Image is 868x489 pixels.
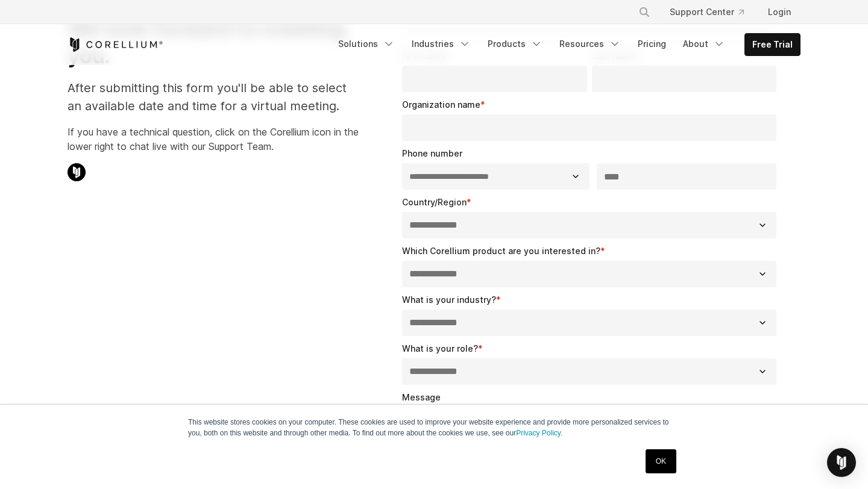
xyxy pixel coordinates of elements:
a: OK [646,449,676,473]
button: Search [634,1,655,23]
span: Phone number [402,148,462,158]
a: Free Trial [745,34,800,55]
img: Corellium Chat Icon [68,163,86,181]
div: Navigation Menu [331,33,800,56]
a: Resources [552,33,628,55]
span: Message [402,392,441,402]
a: Login [758,1,800,23]
a: Industries [404,33,478,55]
span: What is your industry? [402,294,496,305]
a: Corellium Home [68,37,163,52]
span: Organization name [402,99,480,110]
a: Support Center [660,1,753,23]
p: After submitting this form you'll be able to select an available date and time for a virtual meet... [68,79,359,115]
a: Privacy Policy. [516,429,562,437]
a: Products [480,33,550,55]
p: This website stores cookies on your computer. These cookies are used to improve your website expe... [188,417,680,438]
div: Open Intercom Messenger [827,448,856,477]
span: Which Corellium product are you interested in? [402,246,600,256]
span: Country/Region [402,197,467,207]
a: About [676,33,732,55]
div: Navigation Menu [624,1,800,23]
a: Pricing [631,33,673,55]
a: Solutions [331,33,402,55]
span: What is your role? [402,343,478,354]
p: If you have a technical question, click on the Corellium icon in the lower right to chat live wit... [68,125,359,154]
